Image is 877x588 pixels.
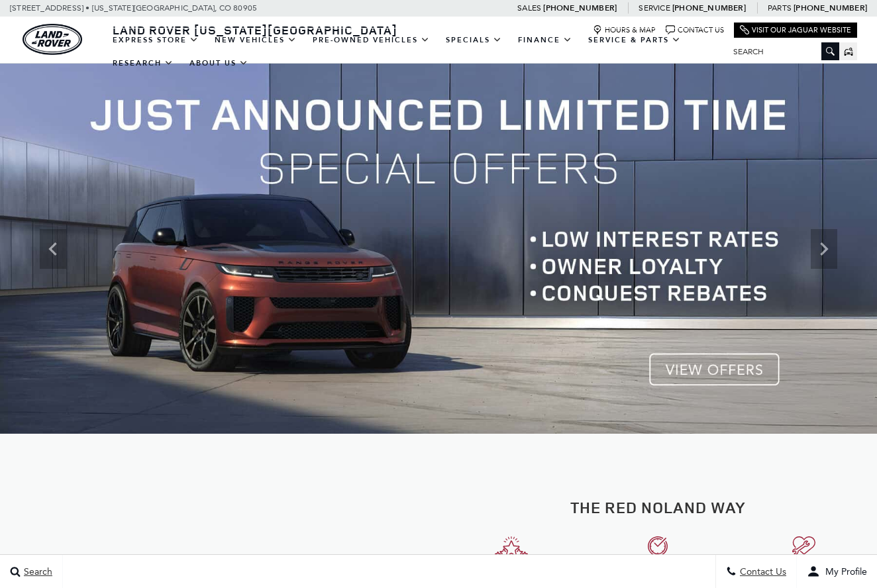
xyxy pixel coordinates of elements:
span: Land Rover [US_STATE][GEOGRAPHIC_DATA] [113,22,397,38]
a: About Us [181,52,256,75]
a: land-rover [23,24,82,55]
a: Specials [438,28,510,52]
h2: The Red Noland Way [448,499,867,516]
a: [PHONE_NUMBER] [672,3,746,13]
a: [PHONE_NUMBER] [543,3,617,13]
a: Contact Us [666,25,724,35]
a: Pre-Owned Vehicles [305,28,438,52]
a: Research [105,52,181,75]
a: Hours & Map [593,25,656,35]
a: EXPRESS STORE [105,28,207,52]
a: [PHONE_NUMBER] [794,3,867,13]
nav: Main Navigation [105,28,723,75]
span: Search [21,566,52,577]
a: Land Rover [US_STATE][GEOGRAPHIC_DATA] [105,22,405,38]
a: Finance [510,28,580,52]
a: New Vehicles [207,28,305,52]
span: My Profile [820,566,867,577]
span: Service [639,3,670,13]
span: Sales [517,3,541,13]
a: [STREET_ADDRESS] • [US_STATE][GEOGRAPHIC_DATA], CO 80905 [10,3,257,13]
input: Search [723,44,839,60]
span: Parts [768,3,792,13]
span: Contact Us [737,566,786,577]
button: user-profile-menu [797,555,877,588]
a: Service & Parts [580,28,689,52]
img: Land Rover [23,24,82,55]
a: Visit Our Jaguar Website [740,25,851,35]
